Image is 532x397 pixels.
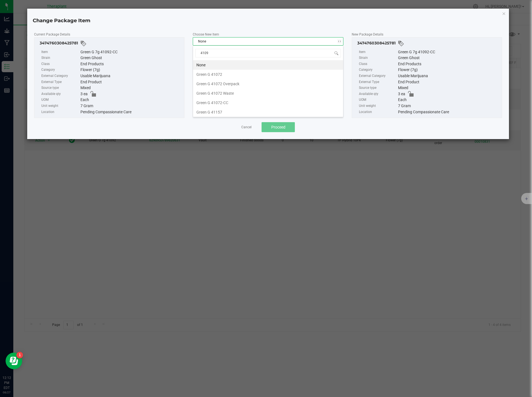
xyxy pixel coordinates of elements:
[41,85,79,91] label: Source type
[80,79,182,85] div: End Product
[359,73,397,79] label: External Category
[16,352,23,358] iframe: Resource center unread badge
[193,37,336,45] span: None
[80,49,182,55] div: Green G 7g 41092-CC
[398,55,499,61] div: Green Ghost
[193,60,343,70] li: None
[359,85,397,91] label: Source type
[80,109,182,115] div: Pending Compassionate Care
[262,122,295,132] button: Proceed
[80,67,182,73] div: Flower (7g)
[398,73,499,79] div: Usable Marijuana
[398,49,499,55] div: Green G 7g 41092-CC
[398,91,405,97] span: 3 ea
[80,55,182,61] div: Green Ghost
[193,79,343,89] li: Green G 41072 Overpack
[41,55,79,61] label: Strain
[41,79,79,85] label: External Type
[398,103,499,109] div: 7 Gram
[352,32,383,36] span: New Package Details
[80,103,182,109] div: 7 Gram
[193,89,343,98] li: Green G 41072 Waste
[41,97,79,103] label: UOM
[193,70,343,79] li: Green G 41072
[398,85,499,91] div: Mixed
[193,32,219,36] span: Choose New Item
[41,109,79,115] label: Location
[359,49,397,55] label: Item
[357,40,499,47] div: 3474760308425781
[359,61,397,67] label: Class
[359,109,397,115] label: Location
[359,55,397,61] label: Strain
[40,40,182,47] div: 3474760308425781
[41,103,79,109] label: Unit weight
[33,17,504,24] h4: Change Package Item
[359,67,397,73] label: Category
[359,79,397,85] label: External Type
[80,61,182,67] div: End Products
[359,103,397,109] label: Unit weight
[398,67,499,73] div: Flower (7g)
[80,73,182,79] div: Usable Marijuana
[398,61,499,67] div: End Products
[359,91,397,97] label: Available qty
[398,79,499,85] div: End Product
[80,97,182,103] div: Each
[41,67,79,73] label: Category
[241,125,252,130] a: Cancel
[359,97,397,103] label: UOM
[398,97,499,103] div: Each
[41,91,79,97] label: Available qty
[398,109,499,115] div: Pending Compassionate Care
[193,107,343,117] li: Green G 41157
[80,91,88,97] span: 3 ea
[34,32,70,36] span: Current Package Details
[80,85,182,91] div: Mixed
[41,61,79,67] label: Class
[6,353,22,369] iframe: Resource center
[41,49,79,55] label: Item
[271,125,285,129] span: Proceed
[193,98,343,107] li: Green G 41072-CC
[41,73,79,79] label: External Category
